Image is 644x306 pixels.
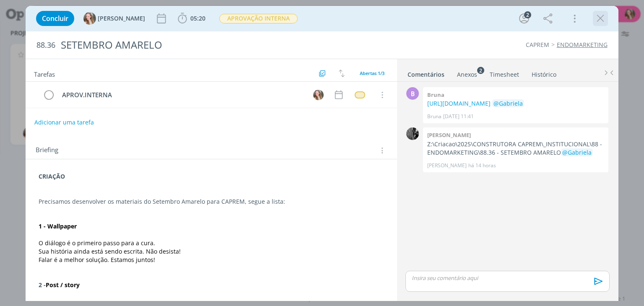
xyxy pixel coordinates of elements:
[39,172,65,180] strong: CRIAÇÃO
[83,12,145,25] button: G[PERSON_NAME]
[407,67,445,79] a: Comentários
[46,281,80,289] strong: Post / story
[58,90,305,100] div: APROV.INTERNA
[39,222,77,230] strong: 1 - Wallpaper
[406,127,419,140] img: P
[406,87,419,100] div: B
[562,148,592,156] span: @Gabriela
[219,13,298,24] button: APROVAÇÃO INTERNA
[34,68,55,78] span: Tarefas
[339,70,345,77] img: arrow-down-up.svg
[39,197,384,206] p: Precisamos desenvolver os materiais do Setembro Amarelo para CAPREM, segue a lista:
[36,11,74,26] button: Concluir
[427,140,604,157] p: Z:\Criacao\2025\CONSTRUTORA CAPREM\_INSTITUCIONAL\88 - ENDOMARKETING\88.36 - SETEMBRO AMARELO
[36,41,55,50] span: 88.36
[524,11,531,18] div: 2
[427,91,444,99] b: Bruna
[57,35,366,55] div: SETEMBRO AMARELO
[313,90,324,100] img: G
[443,113,474,120] span: [DATE] 11:41
[26,6,618,301] div: dialog
[526,41,549,49] a: CAPREM
[493,99,523,107] span: @Gabriela
[39,281,46,289] strong: 2 -
[39,256,155,264] span: Falar é a melhor solução. Estamos juntos!
[477,67,484,74] sup: 2
[427,131,471,139] b: [PERSON_NAME]
[312,88,325,101] button: G
[219,14,298,23] span: APROVAÇÃO INTERNA
[39,247,181,255] span: Sua história ainda está sendo escrita. Não desista!
[531,67,557,79] a: Histórico
[39,239,155,247] span: O diálogo é o primeiro passo para a cura.
[360,70,384,76] span: Abertas 1/3
[98,16,145,21] span: [PERSON_NAME]
[489,67,519,79] a: Timesheet
[457,70,477,79] div: Anexos
[557,41,608,49] a: ENDOMARKETING
[42,15,68,22] span: Concluir
[36,145,58,156] span: Briefing
[427,162,467,169] p: [PERSON_NAME]
[468,162,496,169] span: há 14 horas
[517,12,531,25] button: 2
[83,12,96,25] img: G
[190,14,205,22] span: 05:20
[34,115,94,130] button: Adicionar uma tarefa
[427,113,441,120] p: Bruna
[427,99,491,107] a: [URL][DOMAIN_NAME]
[176,12,208,25] button: 05:20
